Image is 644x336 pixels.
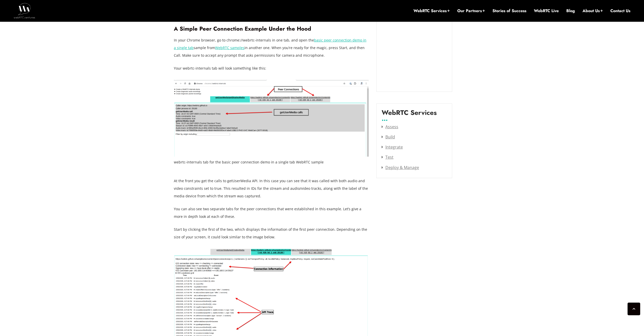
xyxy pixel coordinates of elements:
[566,8,575,14] a: Blog
[413,8,450,14] a: WebRTC Services
[382,14,447,87] iframe: Embedded CTA
[174,65,369,72] p: Your webrtc-internals tab will look something like this:
[174,36,369,59] p: In your Chrome browser, go to chrome://webrtc-internals in one tab, and open the sample from in a...
[382,144,403,150] a: Integrate
[174,158,369,166] figcaption: webrtc-internals tab for the basic peer connection demo in a single tab WebRTC sample
[457,8,485,14] a: Our Partners
[174,205,369,220] p: You can also see two separate tabs for the peer connections that were established in this example...
[382,109,437,120] label: WebRTC Services
[382,165,419,170] a: Deploy & Manage
[382,124,398,130] a: Assess
[382,134,395,140] a: Build
[382,154,393,160] a: Test
[492,8,526,14] a: Stories of Success
[215,45,244,50] a: WebRTC samples
[583,8,603,14] a: About Us
[174,226,369,241] p: Start by clicking the first of the two, which displays the information of the first peer connecti...
[174,25,369,32] h3: A Simple Peer Connection Example Under the Hood
[174,177,369,200] p: At the front you get the calls to getUserMedia API. In this case you can see that it was called w...
[174,38,366,50] a: basic peer connection demo in a single tab
[610,8,630,14] a: Contact Us
[14,3,35,18] img: WebRTC.ventures
[534,8,559,14] a: WebRTC Live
